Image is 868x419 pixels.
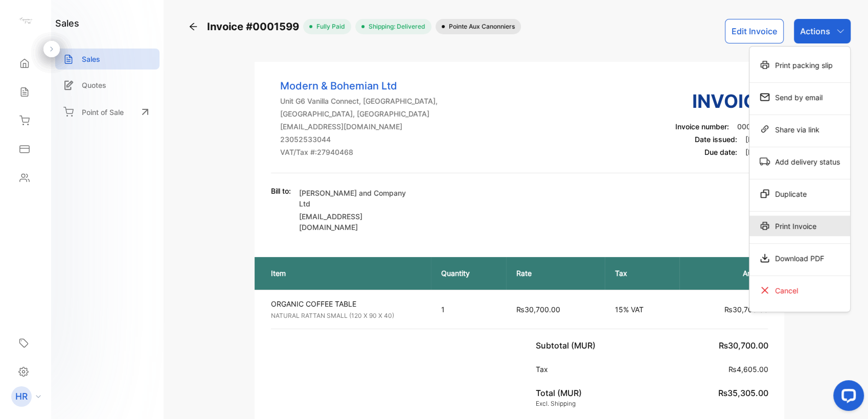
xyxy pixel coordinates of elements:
[271,311,423,320] p: NATURAL RATTAN SMALL (120 X 90 X 40)
[615,268,670,278] p: Tax
[271,185,291,196] p: Bill to:
[18,13,33,29] img: logo
[280,96,438,106] p: Unit G6 Vanilla Connect, [GEOGRAPHIC_DATA],
[445,22,515,31] span: Pointe aux Canonniers
[718,340,768,351] span: ₨30,700.00
[694,135,737,144] span: Date issued:
[704,148,737,156] span: Due date:
[675,87,768,115] h3: Invoice
[516,305,560,314] span: ₨30,700.00
[312,22,345,31] span: fully paid
[280,147,438,157] p: VAT/Tax #: 27940468
[55,16,79,30] h1: sales
[536,387,582,399] p: Total (MUR)
[728,365,768,374] span: ₨4,605.00
[749,280,850,300] div: Cancel
[825,376,868,419] iframe: LiveChat chat widget
[271,268,421,278] p: Item
[280,121,438,132] p: [EMAIL_ADDRESS][DOMAIN_NAME]
[800,25,830,37] p: Actions
[82,107,124,118] p: Point of Sale
[794,19,851,43] button: Actions
[749,216,850,236] div: Print Invoice
[749,183,850,204] div: Duplicate
[675,122,728,131] span: Invoice number:
[749,55,850,75] div: Print packing slip
[745,135,768,144] span: [DATE]
[82,80,106,90] p: Quotes
[737,122,768,131] span: 0001599
[749,248,850,268] div: Download PDF
[55,75,159,96] a: Quotes
[55,101,159,123] a: Point of Sale
[364,22,425,31] span: Shipping: Delivered
[280,78,438,94] p: Modern & Bohemian Ltd
[749,151,850,172] div: Add delivery status
[724,305,768,314] span: ₨30,700.00
[536,364,552,375] p: Tax
[749,119,850,139] div: Share via link
[280,108,438,119] p: [GEOGRAPHIC_DATA], [GEOGRAPHIC_DATA]
[82,54,100,64] p: Sales
[15,390,28,403] p: HR
[271,298,423,309] p: ORGANIC COFFEE TABLE
[207,19,303,34] span: Invoice #0001599
[615,304,670,315] p: 15% VAT
[441,304,496,315] p: 1
[749,87,850,107] div: Send by email
[516,268,595,278] p: Rate
[280,134,438,145] p: 23052533044
[745,148,768,156] span: [DATE]
[536,399,582,408] p: Excl. Shipping
[536,339,600,352] p: Subtotal (MUR)
[725,19,784,43] button: Edit Invoice
[299,211,417,232] p: [EMAIL_ADDRESS][DOMAIN_NAME]
[299,188,417,209] p: [PERSON_NAME] and Company Ltd
[441,268,496,278] p: Quantity
[55,49,159,69] a: Sales
[718,388,768,398] span: ₨35,305.00
[690,268,768,278] p: Amount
